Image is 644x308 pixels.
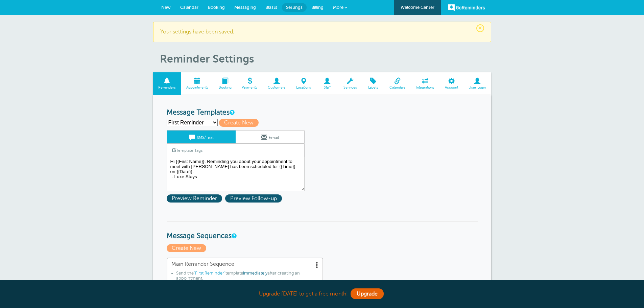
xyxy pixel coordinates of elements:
span: Calendar [180,5,198,10]
a: Calendars [384,72,411,95]
span: immediately [243,271,267,276]
a: Staff [316,72,338,95]
a: Create New [219,120,262,126]
span: Account [443,86,460,90]
span: Customers [266,86,288,90]
p: Your settings have been saved. [160,29,484,35]
a: Email [236,131,304,143]
a: Appointments [181,72,213,95]
a: Create New [167,245,208,251]
span: Calendars [387,86,407,90]
span: More [333,5,343,10]
a: SMS/Text [167,131,236,143]
span: User Login [467,86,488,90]
span: Booking [217,86,233,90]
a: Preview Reminder [167,195,225,202]
span: Labels [365,86,381,90]
span: New [161,5,171,10]
span: Messaging [234,5,256,10]
span: Blasts [265,5,277,10]
a: Customers [263,72,291,95]
a: Integrations [411,72,440,95]
h1: Reminder Settings [160,52,491,65]
a: Booking [213,72,237,95]
span: "First Reminder" [194,271,225,276]
a: Locations [291,72,316,95]
h3: Message Sequences [167,221,478,240]
span: Booking [208,5,225,10]
span: Create New [219,119,259,127]
span: Locations [294,86,313,90]
span: Integrations [414,86,436,90]
h3: Message Templates [167,109,478,117]
span: Reminders [157,86,178,90]
a: Account [440,72,463,95]
a: Labels [362,72,384,95]
a: User Login [463,72,491,95]
span: Preview Follow-up [225,194,282,203]
a: Services [338,72,362,95]
span: Staff [319,86,335,90]
a: Message Sequences allow you to setup multiple reminder schedules that can use different Message T... [232,234,236,238]
span: Preview Reminder [167,194,222,203]
span: Create New [167,244,206,252]
a: Upgrade [351,288,384,299]
a: Settings [282,3,307,12]
a: Template Tags [167,144,208,157]
a: Main Reminder Sequence Send the"First Reminder"templateimmediatelyafter creating an appointment.S... [167,258,323,302]
a: Payments [237,72,263,95]
span: × [476,24,484,32]
span: Services [341,86,359,90]
a: This is the wording for your reminder and follow-up messages. You can create multiple templates i... [230,110,234,115]
li: Send the template after creating an appointment. [176,271,318,283]
span: Billing [311,5,324,10]
span: Appointments [184,86,210,90]
span: Main Reminder Sequence [171,261,318,267]
span: Payments [240,86,259,90]
a: Preview Follow-up [225,195,284,202]
div: Upgrade [DATE] to get a free month! [153,287,491,301]
span: Settings [286,5,303,10]
textarea: Hi {{First Name}}, Reminding you about your appointment to meet with [PERSON_NAME] has been sched... [167,157,305,191]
